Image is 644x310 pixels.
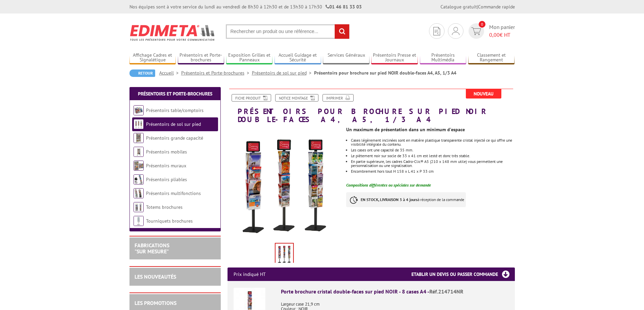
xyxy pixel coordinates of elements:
a: Affichage Cadres et Signalétique [129,52,176,63]
span: Nouveau [466,89,501,98]
a: Présentoirs Presse et Journaux [371,52,418,63]
a: Services Généraux [323,52,369,63]
span: Réf.214714NR [429,288,463,295]
a: Accueil Guidage et Sécurité [275,52,321,63]
div: Porte brochure cristal double-faces sur pied NOIR - 8 cases A4 - [281,288,509,295]
img: Présentoirs muraux [134,161,144,171]
a: LES PROMOTIONS [135,300,176,306]
a: Totems brochures [146,204,183,210]
a: FABRICATIONS"Sur Mesure" [135,242,169,255]
img: Totems brochures [134,202,144,212]
li: Les cases ont une capacité de 35 mm. [351,148,515,152]
span: 0 [479,21,485,28]
a: Fiche produit [232,94,271,102]
a: Présentoirs et Porte-brochures [181,70,252,76]
div: | [440,3,515,10]
img: Présentoirs multifonctions [134,188,144,198]
input: rechercher [335,24,349,39]
p: Prix indiqué HT [234,267,266,281]
a: Présentoirs pliables [146,176,187,182]
font: Compositions différentes ou spéciales sur demande [346,182,431,188]
a: Imprimer [323,94,354,102]
img: Présentoirs table/comptoirs [134,105,144,115]
a: LES NOUVEAUTÉS [135,273,176,280]
a: Présentoirs grande capacité [146,135,203,141]
a: Présentoirs et Porte-brochures [138,91,212,97]
a: Catalogue gratuit [440,4,477,10]
img: Présentoirs mobiles [134,147,144,157]
a: Tourniquets brochures [146,218,193,224]
strong: EN STOCK, LIVRAISON 3 à 4 jours [361,197,418,202]
p: Un maximum de présentation dans un minimum d'espace [346,128,515,132]
a: Classement et Rangement [468,52,515,63]
a: Présentoirs de sol sur pied [252,70,314,76]
img: Tourniquets brochures [134,216,144,226]
p: Cases légèrement inclinées sont en matière plastique transparente cristal injecté ce qui offre un... [351,138,515,146]
img: Présentoirs grande capacité [134,133,144,143]
a: Exposition Grilles et Panneaux [226,52,273,63]
img: Présentoirs de sol sur pied [134,119,144,129]
img: Présentoirs pliables [134,174,144,185]
li: Le piètement noir sur socle de 33 x 41 cm est lesté et donc très stable. [351,154,515,158]
div: Nos équipes sont à votre service du lundi au vendredi de 8h30 à 12h30 et de 13h30 à 17h30 [129,3,362,10]
strong: 01 46 81 33 03 [326,4,362,10]
span: 0,00 [489,31,500,38]
img: presentoirs_pour_brochure_pied_noir_double-faces_a4_214714nr_214715nr_214716nr.jpg [228,127,341,241]
li: En partie supérieure, les cadres Cadro-Clic® A5 (210 x 148 mm utile) vous permettent une personna... [351,160,515,168]
a: Commande rapide [478,4,515,10]
a: Présentoirs muraux [146,163,186,169]
img: presentoirs_pour_brochure_pied_noir_double-faces_a4_214714nr_214715nr_214716nr.jpg [276,244,293,264]
p: à réception de la commande [346,192,466,207]
a: Présentoirs mobiles [146,149,187,155]
a: Présentoirs table/comptoirs [146,107,204,113]
img: devis rapide [452,27,459,35]
a: Notice Montage [275,94,318,102]
a: Présentoirs et Porte-brochures [178,52,224,63]
h3: Etablir un devis ou passer commande [411,267,515,281]
img: devis rapide [471,27,481,35]
a: Accueil [159,70,181,76]
li: Encombrement hors tout H 158 x L 41 x P 33 cm [351,169,515,173]
input: Rechercher un produit ou une référence... [226,24,350,39]
span: € HT [489,31,515,39]
img: Edimeta [129,20,216,45]
a: devis rapide 0 Mon panier 0,00€ HT [467,23,515,39]
span: Mon panier [489,23,515,39]
a: Retour [129,69,155,77]
a: Présentoirs Multimédia [420,52,467,63]
a: Présentoirs de sol sur pied [146,121,201,127]
img: devis rapide [433,27,440,35]
a: Présentoirs multifonctions [146,190,201,196]
li: Présentoirs pour brochure sur pied NOIR double-faces A4, A5, 1/3 A4 [314,69,456,76]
